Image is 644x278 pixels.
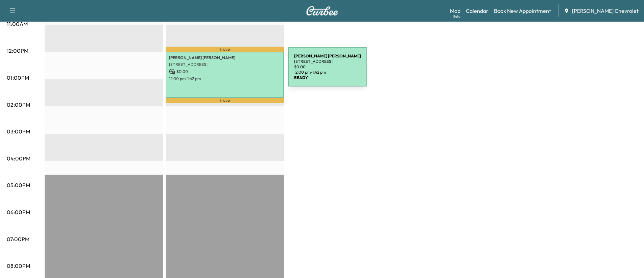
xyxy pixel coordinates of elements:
p: [STREET_ADDRESS] [169,62,281,67]
p: 04:00PM [7,154,30,162]
p: 06:00PM [7,208,30,216]
p: 12:00PM [7,47,28,55]
p: Travel [166,98,284,102]
p: 03:00PM [7,127,30,135]
a: Calendar [466,7,488,15]
p: Travel [166,47,284,52]
p: $ 0.00 [169,69,281,75]
a: MapBeta [450,7,460,15]
img: Curbee Logo [306,6,338,16]
a: Book New Appointment [494,7,551,15]
p: 12:00 pm - 1:42 pm [169,76,281,81]
p: 11:00AM [7,20,28,28]
p: [PERSON_NAME] [PERSON_NAME] [169,55,281,60]
p: 01:00PM [7,74,29,82]
p: 02:00PM [7,101,30,109]
p: 07:00PM [7,235,29,243]
p: 05:00PM [7,181,30,189]
span: [PERSON_NAME] Chevrolet [572,7,639,15]
p: 08:00PM [7,262,30,270]
div: Beta [453,14,460,19]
